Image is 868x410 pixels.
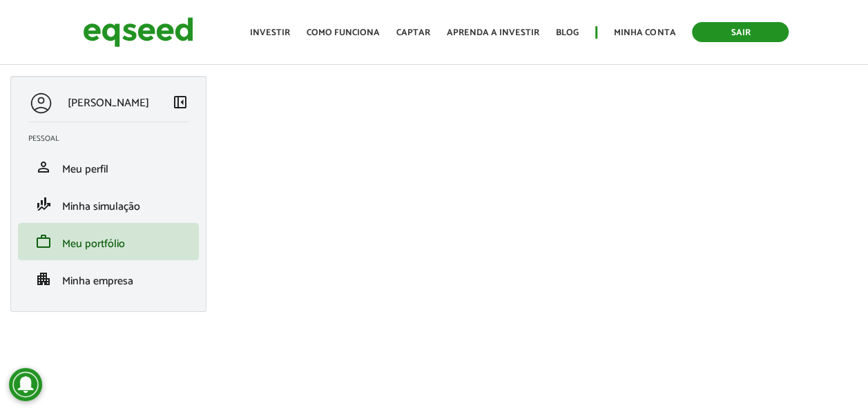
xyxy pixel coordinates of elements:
span: left_panel_close [172,94,189,110]
a: Captar [396,28,430,37]
a: Colapsar menu [172,94,189,113]
a: Investir [250,28,290,37]
a: Minha conta [614,28,675,37]
span: Minha simulação [62,197,140,216]
a: finance_modeMinha simulação [28,196,189,213]
span: apartment [35,271,52,287]
span: Meu perfil [62,160,108,179]
a: Blog [556,28,579,37]
a: apartmentMinha empresa [28,271,189,287]
h2: Pessoal [28,135,199,143]
li: Meu portfólio [18,223,199,260]
a: Como funciona [307,28,380,37]
span: Meu portfólio [62,235,125,253]
li: Minha simulação [18,186,199,223]
a: Sair [692,22,789,42]
span: Minha empresa [62,272,133,291]
span: finance_mode [35,196,52,213]
img: EqSeed [83,14,193,50]
p: [PERSON_NAME] [68,97,149,110]
span: person [35,159,52,175]
li: Meu perfil [18,148,199,186]
a: Aprenda a investir [447,28,539,37]
a: workMeu portfólio [28,233,189,250]
a: personMeu perfil [28,159,189,175]
li: Minha empresa [18,260,199,297]
span: work [35,233,52,250]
